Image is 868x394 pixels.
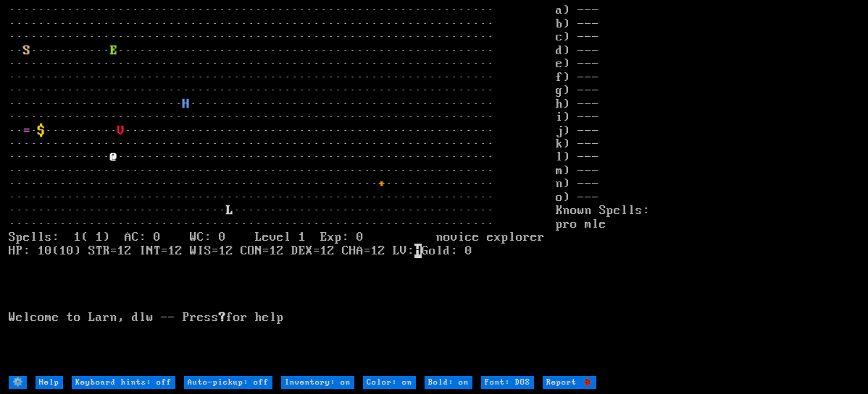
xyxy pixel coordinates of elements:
input: Keyboard hints: off [72,376,175,389]
input: Auto-pickup: off [184,376,272,389]
font: L [226,203,233,218]
stats: a) --- b) --- c) --- d) --- e) --- f) --- g) --- h) --- i) --- j) --- k) --- l) --- m) --- n) ---... [556,4,859,374]
font: V [117,124,125,138]
input: Help [36,376,63,389]
input: ⚙️ [9,376,27,389]
input: Color: on [363,376,416,389]
input: Bold: on [425,376,472,389]
font: = [23,124,30,138]
input: Font: DOS [481,376,534,389]
input: Inventory: on [281,376,354,389]
larn: ··································································· ·····························... [9,4,556,374]
font: E [110,43,117,58]
font: $ [38,124,45,138]
input: Report 🐞 [543,376,596,389]
font: + [378,176,385,191]
font: @ [110,150,117,164]
font: H [183,97,190,111]
font: S [23,43,30,58]
mark: H [414,244,422,258]
b: ? [219,310,226,325]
